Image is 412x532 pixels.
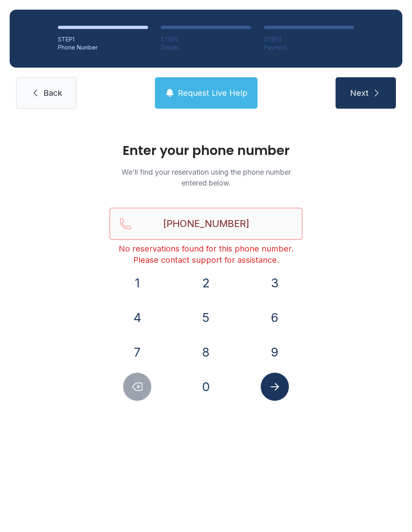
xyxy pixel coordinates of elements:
[261,338,289,366] button: 9
[109,243,303,266] div: No reservations found for this phone number. Please contact support for assistance.
[192,373,220,401] button: 0
[123,338,151,366] button: 7
[192,338,220,366] button: 8
[178,87,247,99] span: Request Live Help
[161,43,251,52] div: Details
[58,43,148,52] div: Phone Number
[192,269,220,297] button: 2
[123,303,151,332] button: 4
[192,303,220,332] button: 5
[264,43,354,52] div: Payment
[109,208,303,240] input: Reservation phone number
[58,35,148,43] div: STEP 1
[123,373,151,401] button: Delete number
[261,373,289,401] button: Submit lookup form
[109,144,303,157] h1: Enter your phone number
[264,35,354,43] div: STEP 3
[261,303,289,332] button: 6
[161,35,251,43] div: STEP 2
[261,269,289,297] button: 3
[43,87,62,99] span: Back
[350,87,369,99] span: Next
[109,167,303,188] p: We'll find your reservation using the phone number entered below.
[123,269,151,297] button: 1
